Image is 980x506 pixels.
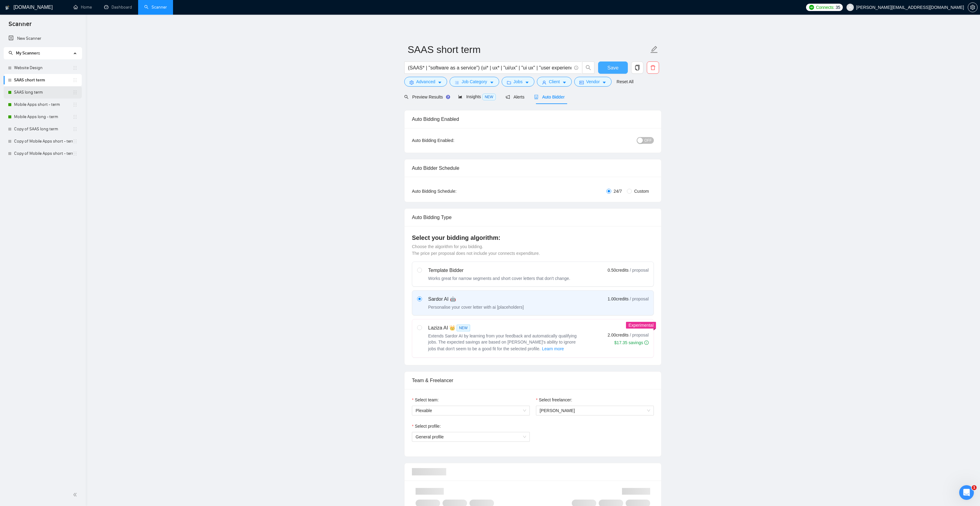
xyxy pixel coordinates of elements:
[968,2,978,12] button: setting
[412,209,654,226] div: Auto Bidding Type
[14,86,73,99] a: SAAS long term
[14,147,73,160] a: Copy of Mobile Apps short - term
[73,151,77,156] span: holder
[586,78,600,85] span: Vendor
[506,95,510,99] span: notification
[848,5,852,9] span: user
[482,94,496,100] span: NEW
[9,32,77,45] a: New Scanner
[412,159,654,177] div: Auto Bidder Schedule
[412,188,492,195] div: Auto Bidding Schedule:
[408,42,649,57] input: Scanner name...
[458,94,496,99] span: Insights
[14,99,73,111] a: Mobile Apps short - term
[404,77,447,87] button: settingAdvancedcaret-down
[73,90,77,95] span: holder
[607,64,618,72] span: Save
[14,123,73,135] a: Copy of SAAS long term
[416,432,526,441] span: General profile
[104,5,132,10] a: dashboardDashboard
[428,296,524,303] div: Sardor AI 🤖
[574,66,578,70] span: info-circle
[73,492,79,498] span: double-left
[4,99,82,111] li: Mobile Apps short - term
[628,323,654,328] span: Experimental
[455,80,459,85] span: bars
[972,485,977,490] span: 1
[4,147,82,160] li: Copy of Mobile Apps short - term
[514,78,523,85] span: Jobs
[534,95,564,99] span: Auto Bidder
[525,80,529,85] span: caret-down
[632,188,651,195] span: Custom
[428,333,577,351] span: Extends Sardor AI by learning from your feedback and automatically qualifying jobs. The expected ...
[144,5,167,10] a: searchScanner
[549,78,560,85] span: Client
[490,80,494,85] span: caret-down
[16,50,40,56] span: My Scanners
[73,127,77,132] span: holder
[412,244,540,256] span: Choose the algorithm for you bidding. The price per proposal does not include your connects expen...
[428,275,570,281] div: Works great for narrow segments and short cover letters that don't change.
[412,137,492,144] div: Auto Bidding Enabled:
[650,46,658,54] span: edit
[534,95,538,99] span: robot
[415,423,441,430] span: Select profile:
[404,95,409,99] span: search
[445,94,451,100] div: Tooltip anchor
[602,80,606,85] span: caret-down
[540,408,575,413] span: [PERSON_NAME]
[630,296,649,302] span: / proposal
[428,267,570,274] div: Template Bidder
[644,137,652,144] span: OFF
[631,61,643,74] button: copy
[412,396,439,403] label: Select team:
[409,80,414,85] span: setting
[614,340,649,346] div: $17.35 savings
[608,267,628,273] span: 0.50 credits
[428,324,581,332] div: Laziza AI
[4,62,82,74] li: Website Design
[630,332,649,338] span: / proposal
[9,50,40,56] span: My Scanners
[630,267,649,273] span: / proposal
[4,123,82,135] li: Copy of SAAS long term
[816,4,834,11] span: Connects:
[14,74,73,86] a: SAAS short term
[4,135,82,147] li: Copy of Mobile Apps short - term
[73,78,77,83] span: holder
[438,80,442,85] span: caret-down
[457,325,470,331] span: NEW
[608,332,628,338] span: 2.00 credits
[611,188,624,195] span: 24/7
[14,111,73,123] a: Mobile Apps long - term
[542,345,564,352] button: Laziza AI NEWExtends Sardor AI by learning from your feedback and automatically qualifying jobs. ...
[502,77,535,87] button: folderJobscaret-down
[644,340,649,345] span: info-circle
[4,32,82,45] li: New Scanner
[450,77,499,87] button: barsJob Categorycaret-down
[579,80,584,85] span: idcard
[14,135,73,147] a: Copy of Mobile Apps short - term
[458,95,462,99] span: area-chart
[416,78,435,85] span: Advanced
[73,102,77,107] span: holder
[537,77,572,87] button: userClientcaret-down
[582,65,594,70] span: search
[4,20,36,32] span: Scanner
[408,64,571,72] input: Search Freelance Jobs...
[836,4,840,11] span: 35
[647,65,659,70] span: delete
[449,324,455,332] span: 👑
[4,111,82,123] li: Mobile Apps long - term
[4,86,82,99] li: SAAS long term
[412,233,654,242] h4: Select your bidding algorithm:
[73,5,92,10] a: homeHome
[582,61,594,74] button: search
[542,80,546,85] span: user
[9,51,13,55] span: search
[412,110,654,128] div: Auto Bidding Enabled
[968,5,978,10] a: setting
[73,114,77,119] span: holder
